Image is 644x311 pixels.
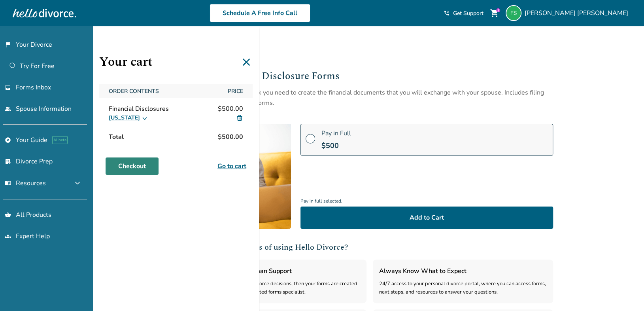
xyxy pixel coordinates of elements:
span: phone_in_talk [444,10,450,16]
span: groups [5,233,11,239]
span: menu_book [5,180,11,186]
div: 1 [496,8,500,12]
span: Get Support [453,9,483,17]
iframe: Chat Widget [604,273,644,311]
a: Checkout [106,157,159,175]
span: Forms Inbox [16,83,51,92]
h2: What are the benefits of using Hello Divorce? [186,241,553,253]
h3: Smart Software + Human Support [193,266,360,276]
span: Total [106,129,127,145]
a: Schedule A Free Info Call [210,4,310,22]
span: Price [225,84,246,98]
span: Resources [5,179,46,188]
a: Go to cart [217,161,246,171]
span: $500.00 [218,104,243,113]
h3: Always Know What to Expect [379,266,547,276]
span: [PERSON_NAME] [PERSON_NAME] [525,9,631,17]
span: Financial Disclosures [109,104,169,113]
img: Delete [236,114,243,121]
button: Add to Cart [300,207,553,229]
div: Produce all the paperwork you need to create the financial documents that you will exchange with ... [186,87,553,108]
h2: Step 2: Financial Disclosure Forms [186,69,553,84]
h1: Your cart [99,52,253,72]
span: list_alt_check [5,158,11,165]
span: $ 500 [321,141,339,150]
span: flag_2 [5,42,11,48]
span: Pay in Full [321,129,351,138]
span: AI beta [52,136,68,144]
a: phone_in_talkGet Support [444,9,483,17]
span: Pay in full selected. [300,196,553,207]
span: inbox [5,84,11,91]
button: [US_STATE] [109,113,148,123]
span: $500.00 [215,129,246,145]
span: explore [5,137,11,143]
span: expand_more [73,178,82,188]
div: Our software guides your divorce decisions, then your forms are created and reviewed by your dedi... [193,280,360,297]
img: nursefhabibi@gmail.com [506,5,521,21]
span: shopping_basket [5,212,11,218]
span: people [5,106,11,112]
div: 24/7 access to your personal divorce portal, where you can access forms, next steps, and resource... [379,280,547,297]
span: Order Contents [106,84,221,98]
div: / [186,39,553,46]
span: shopping_cart [490,8,499,18]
